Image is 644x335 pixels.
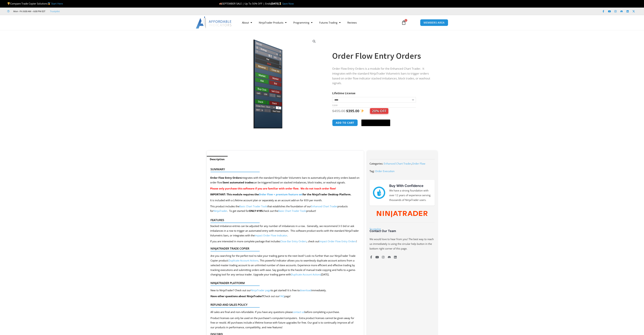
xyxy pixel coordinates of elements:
[210,224,360,238] p: Stacked imbalance entries can be adjusted for any number of imbalances in a row. Generally, we re...
[384,162,425,165] span: ,
[370,227,381,231] a: Trustpilot
[282,2,294,5] a: Save Now
[211,36,320,129] img: orderflow entry
[223,181,253,184] strong: Semi automated trades
[332,66,431,86] p: Order Flow Entry Orders is a module for the Enhanced Chart Trader. It integrates with the standar...
[278,209,306,213] a: Basic Chart Trader Tools
[420,19,448,26] a: MEMBERS AREA
[384,162,411,165] a: Enhanced Chart Trader
[210,294,263,298] b: Have other questions about NinjaTrader?
[210,310,293,314] span: All sales are final and non-refundable. If you have any questions please
[207,156,228,163] a: Description
[50,9,60,13] a: Trustpilot
[51,2,63,5] a: Start Here
[332,119,358,126] button: Add to cart
[210,239,360,244] p: If you are interested in more complete package that includes , check out !
[412,162,425,165] a: Order Flow
[210,198,360,203] p: It is included with a Lifetime account plan or separately as an account add-on for $59 per month.
[219,2,222,5] img: 🍂
[316,19,344,26] a: Futures Trading
[210,294,326,299] p: Check out our page!
[239,19,255,26] a: About
[255,19,290,26] a: NinjaTrader Products
[290,19,316,26] a: Programming
[332,109,334,113] span: $
[346,109,359,113] bdi: 395.00
[370,108,388,114] span: 20% OFF
[375,169,394,173] a: Order Execution
[213,209,227,213] a: NinjaTrader
[249,209,263,213] strong: ONLY $195
[12,9,45,13] span: Mon - Fri: 8:00 AM – 6:00 PM EST
[210,168,357,171] h4: Summary
[311,38,317,44] a: View full-screen image gallery
[7,2,63,5] span: Compare Trade Copier Solutions
[361,119,390,126] button: Buy with GPay
[259,193,303,196] a: Order Flow + premium feature set
[332,104,337,107] a: Clear options
[280,240,307,243] a: Close Bar Entry Orders
[360,109,364,113] img: ✨
[239,205,267,208] a: Basic Chart Trader Tools
[210,288,326,293] p: New to NinjaTrader? Check out our to get started! It is free to immediately.
[196,16,232,29] img: LogoAI | Affordable Indicators – NinjaTrader
[210,176,241,179] strong: Order Flow Entry Orders
[304,310,340,314] span: before completing a purchase.
[370,169,374,173] span: Tag:
[332,50,431,62] h1: Order Flow Entry Orders
[370,229,435,233] h3: Contact Our Team
[210,175,360,185] p: integrates with the standard NinjaTrader Volumetric bars to automatically place entry orders base...
[210,247,357,250] h4: NinjaTrader Trade Copier
[332,91,355,95] label: Lifetime License
[228,259,258,262] a: Duplicate Account Actions
[346,109,348,113] span: $
[332,109,345,113] bdi: 495.00
[263,209,316,213] span: check out the product!
[48,2,50,5] img: 🥇
[396,18,411,27] a: 0
[7,2,10,5] img: 🏆
[389,183,431,188] h3: Buy With Confidence
[219,2,271,5] span: SEPTEMBER SALE | Up To 50% OFF | Ends
[210,316,354,329] span: Product licenses can only be used on the purchaser’s computer/computers. Extra product licenses c...
[210,281,357,285] h4: NinjaTrader Platform
[300,289,311,292] a: download
[424,21,445,24] span: MEMBERS AREA
[373,187,385,199] img: mark thumbs good 43913 | Affordable Indicators – NinjaTrader
[293,310,304,314] a: contact us
[389,188,431,202] p: We have a strong foundation with over 12 years of experience serving thousands of NinjaTrader users.
[255,234,287,237] a: Impact Order Flow Indicator
[370,237,435,251] p: We would love to hear from you! The best way to reach us immediately is using the circular help b...
[279,2,282,5] img: ⌛
[332,131,431,134] iframe: PayPal Message 1
[311,205,337,208] a: Enhanced Chart Trader
[210,218,357,222] h4: Features
[405,19,407,22] span: 0
[271,2,282,5] strong: [DATE]
[319,240,356,243] a: Impact Order Flow Entry Orders
[344,19,360,26] a: Reviews
[210,303,357,306] h4: Refund and Sales Policy
[279,294,284,298] a: FAQ
[377,211,427,217] img: NinjaTrader Wordmark color RGB | Affordable Indicators – NinjaTrader
[210,193,351,196] strong: IMPORTANT: This module requires the for the NinjaTrader Desktop Platform.
[291,273,321,276] a: Duplicate Account Actions
[239,19,398,26] nav: Menu
[251,289,271,292] a: NinjaTrader page
[370,162,383,165] span: Categories:
[210,187,336,190] strong: Please only purchase this software if you are familiar with order flow. We do not teach order flow!
[210,254,357,277] div: Are you searching for the perfect tool to take your trading game to the next level? Look no furth...
[210,204,360,214] p: This product includes the that establishes the foundation of our products for . To get started for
